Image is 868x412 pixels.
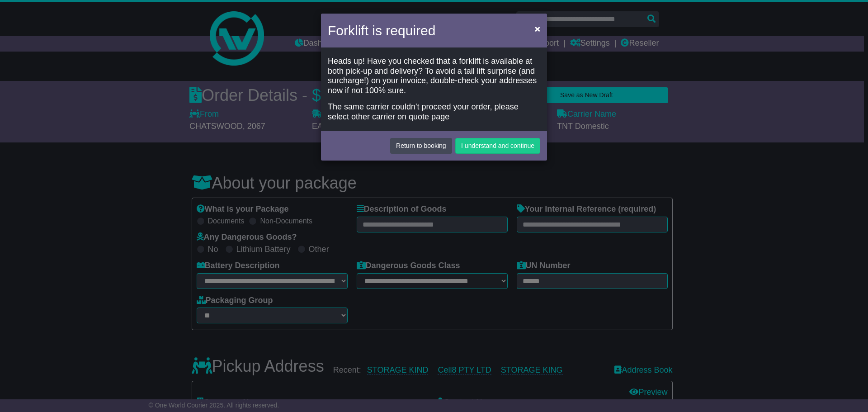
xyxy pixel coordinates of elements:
span: × [535,24,540,34]
button: Return to booking [390,138,452,154]
h4: Forklift is required [328,20,435,41]
button: Close [530,19,545,38]
div: Heads up! Have you checked that a forklift is available at both pick-up and delivery? To avoid a ... [328,57,540,95]
div: The same carrier couldn't proceed your order, please select other carrier on quote page [328,102,540,122]
button: I understand and continue [455,138,540,154]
